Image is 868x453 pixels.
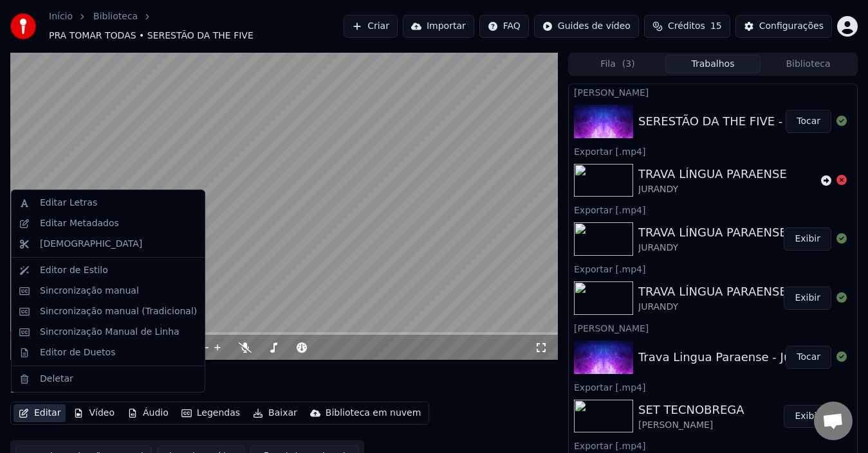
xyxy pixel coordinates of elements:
[569,320,857,335] div: [PERSON_NAME]
[638,224,787,242] div: TRAVA LÍNGUA PARAENSE
[49,30,254,42] span: PRA TOMAR TODAS • SERESTÃO DA THE FIVE
[569,143,857,159] div: Exportar [.mp4]
[40,217,119,230] div: Editar Metadados
[638,242,787,254] div: JURANDY
[784,287,831,310] button: Exibir
[122,404,174,422] button: Áudio
[638,348,824,366] div: Trava Lingua Paraense - Jurandy
[40,238,142,251] div: [DEMOGRAPHIC_DATA]
[665,55,761,73] button: Trabalhos
[735,15,832,38] button: Configurações
[49,10,344,42] nav: breadcrumb
[759,20,824,33] div: Configurações
[14,404,66,422] button: Editar
[569,261,857,276] div: Exportar [.mp4]
[644,15,730,38] button: Créditos15
[569,379,857,395] div: Exportar [.mp4]
[40,346,115,359] div: Editor de Duetos
[10,13,36,39] img: youka
[638,301,787,314] div: JURANDY
[569,202,857,217] div: Exportar [.mp4]
[326,407,421,420] div: Biblioteca em nuvem
[93,10,138,23] a: Biblioteca
[638,401,744,419] div: SET TECNOBREGA
[40,305,197,318] div: Sincronização manual (Tradicional)
[40,326,180,339] div: Sincronização Manual de Linha
[622,58,635,71] span: ( 3 )
[40,285,139,298] div: Sincronização manual
[344,15,398,38] button: Criar
[534,15,639,38] button: Guides de vídeo
[570,55,665,73] button: Fila
[49,10,73,23] a: Início
[638,419,744,432] div: [PERSON_NAME]
[569,438,857,453] div: Exportar [.mp4]
[638,183,787,196] div: JURANDY
[786,110,831,133] button: Tocar
[668,20,705,33] span: Créditos
[786,346,831,369] button: Tocar
[10,366,135,384] div: PRA TOMAR TODAS
[569,84,857,100] div: [PERSON_NAME]
[40,197,97,209] div: Editar Letras
[176,404,245,422] button: Legendas
[784,227,831,251] button: Exibir
[403,15,474,38] button: Importar
[638,283,787,301] div: TRAVA LÍNGUA PARAENSE
[248,404,302,422] button: Baixar
[761,55,856,73] button: Biblioteca
[40,264,108,277] div: Editor de Estilo
[784,405,831,428] button: Exibir
[479,15,529,38] button: FAQ
[10,384,135,396] div: SERESTÃO DA THE FIVE
[40,373,73,386] div: Deletar
[710,20,722,33] span: 15
[638,165,787,183] div: TRAVA LÍNGUA PARAENSE
[68,404,120,422] button: Vídeo
[814,402,853,440] div: Bate-papo aberto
